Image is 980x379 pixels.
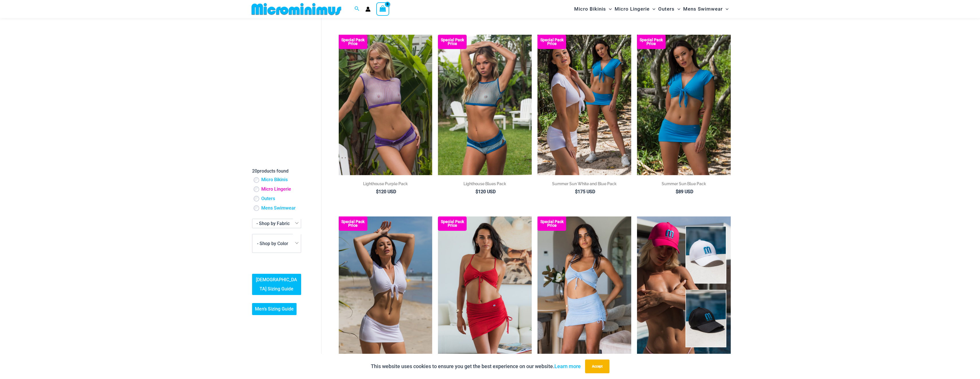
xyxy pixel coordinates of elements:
[683,2,723,16] span: Mens Swimwear
[371,362,581,371] p: This website uses cookies to ensure you get the best experience on our website.
[252,167,301,176] p: products found
[252,19,304,134] iframe: TrustedSite Certified
[339,35,432,175] img: Lighthouse Purples 3668 Crop Top 516 Short 11
[438,220,467,227] b: Special Pack Price
[252,219,301,228] span: - Shop by Fabric
[252,274,301,295] a: [DEMOGRAPHIC_DATA] Sizing Guide
[723,2,728,16] span: Menu Toggle
[637,216,731,357] img: Rebel Cap
[261,177,288,183] a: Micro Bikinis
[537,35,631,175] a: Summer Sun White and Blue Pack Summer Sun Blue 9116 Top 522 Skirt 04Summer Sun Blue 9116 Top 522 ...
[637,35,731,175] a: Summer Sun Blue 9116 Top 522 Skirt 14 Summer Sun Blue 9116 Top 522 Skirt 04Summer Sun Blue 9116 T...
[376,189,379,194] span: $
[682,2,730,16] a: Mens SwimwearMenu ToggleMenu Toggle
[339,220,367,227] b: Special Pack Price
[575,189,578,194] span: $
[339,216,432,357] a: Summer Sun White 9116 Top 522 Skirt 08 Summer Sun White 9116 Top 522 Skirt 10Summer Sun White 911...
[339,38,367,46] b: Special Pack Price
[637,38,666,46] b: Special Pack Price
[537,181,631,187] h2: Summer Sun White and Blue Pack
[676,189,693,194] bdi: 89 USD
[438,38,467,46] b: Special Pack Price
[554,363,581,369] a: Learn more
[252,303,297,315] a: Men’s Sizing Guide
[606,2,612,16] span: Menu Toggle
[438,181,532,187] h2: Lighthouse Blues Pack
[658,2,675,16] span: Outers
[537,38,566,46] b: Special Pack Price
[261,196,275,202] a: Outers
[252,235,301,253] span: - Shop by Color
[637,181,731,189] a: Summer Sun Blue Pack
[575,189,595,194] bdi: 175 USD
[339,35,432,175] a: Lighthouse Purples 3668 Crop Top 516 Short 11 Lighthouse Purples 3668 Crop Top 516 Short 09Lighth...
[339,216,432,357] img: Summer Sun White 9116 Top 522 Skirt 08
[261,186,291,192] a: Micro Lingerie
[675,2,680,16] span: Menu Toggle
[376,2,389,15] a: View Shopping Cart, empty
[256,221,290,226] span: - Shop by Fabric
[572,1,731,17] nav: Site Navigation
[438,181,532,189] a: Lighthouse Blues Pack
[252,234,301,253] span: - Shop by Color
[339,181,432,189] a: Lighthouse Purple Pack
[476,189,496,194] bdi: 120 USD
[573,2,613,16] a: Micro BikinisMenu ToggleMenu Toggle
[637,216,731,357] a: Rebel CapRebel Cap BlackElectric Blue 9939 Cap 07Rebel Cap BlackElectric Blue 9939 Cap 07
[537,216,631,357] img: Bahama Club Sky 9170 Crop Top 5404 Skirt 01
[257,241,288,246] span: - Shop by Color
[637,35,731,175] img: Summer Sun Blue 9116 Top 522 Skirt 14
[574,2,606,16] span: Micro Bikinis
[438,35,532,175] a: Lighthouse Blues 3668 Crop Top 516 Short 03 Lighthouse Blues 3668 Crop Top 516 Short 04Lighthouse...
[354,5,360,13] a: Search icon link
[252,169,257,174] span: 20
[438,216,532,357] a: Bahama Club Red 9170 Crop Top 5404 Skirt 01 Bahama Club Red 9170 Crop Top 5404 Skirt 05Bahama Clu...
[650,2,655,16] span: Menu Toggle
[252,219,301,228] span: - Shop by Fabric
[476,189,478,194] span: $
[676,189,678,194] span: $
[438,216,532,357] img: Bahama Club Red 9170 Crop Top 5404 Skirt 01
[261,205,296,211] a: Mens Swimwear
[339,181,432,187] h2: Lighthouse Purple Pack
[537,35,631,175] img: Summer Sun White and Blue Pack
[657,2,682,16] a: OutersMenu ToggleMenu Toggle
[637,181,731,187] h2: Summer Sun Blue Pack
[615,2,650,16] span: Micro Lingerie
[585,360,609,373] button: Accept
[365,7,371,12] a: Account icon link
[438,35,532,175] img: Lighthouse Blues 3668 Crop Top 516 Short 03
[376,189,396,194] bdi: 120 USD
[537,181,631,189] a: Summer Sun White and Blue Pack
[249,3,344,15] img: MM SHOP LOGO FLAT
[537,216,631,357] a: Bahama Club Sky 9170 Crop Top 5404 Skirt 01 Bahama Club Sky 9170 Crop Top 5404 Skirt 06Bahama Clu...
[613,2,657,16] a: Micro LingerieMenu ToggleMenu Toggle
[537,220,566,227] b: Special Pack Price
